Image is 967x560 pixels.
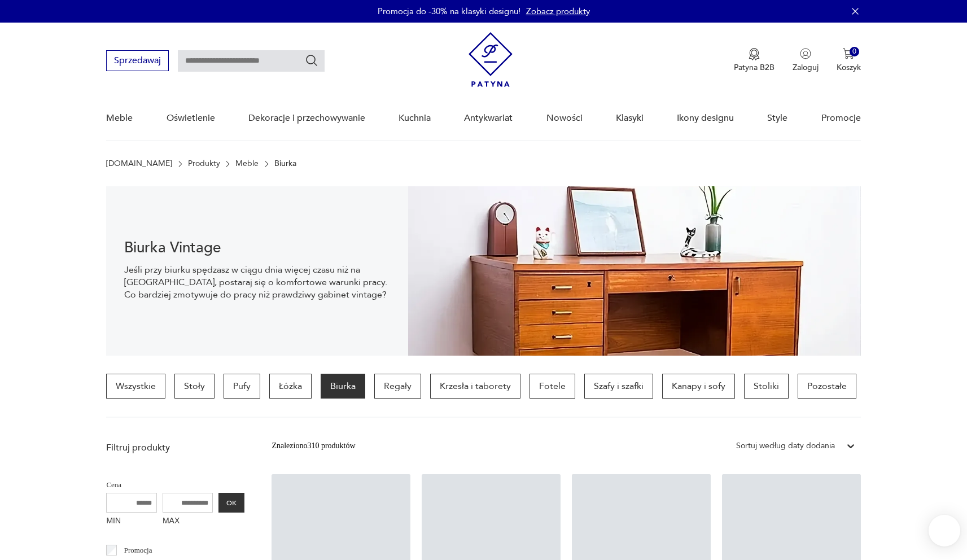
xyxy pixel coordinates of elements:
[106,513,157,531] label: MIN
[469,32,513,87] img: Patyna - sklep z meblami i dekoracjami vintage
[305,54,318,67] button: Szukaj
[526,6,590,17] a: Zobacz produkty
[188,159,220,168] a: Produkty
[850,47,859,56] div: 0
[106,374,165,399] a: Wszystkie
[798,374,856,399] a: Pozostałe
[530,374,575,399] a: Fotele
[677,97,734,140] a: Ikony designu
[218,493,244,513] button: OK
[546,97,583,140] a: Nowości
[124,544,152,557] p: Promocja
[235,159,259,168] a: Meble
[837,62,861,73] p: Koszyk
[224,374,260,399] a: Pufy
[106,97,133,140] a: Meble
[124,241,390,255] h1: Biurka Vintage
[929,515,960,546] iframe: Smartsupp widget button
[124,264,390,301] p: Jeśli przy biurku spędzasz w ciągu dnia więcej czasu niż na [GEOGRAPHIC_DATA], postaraj się o kom...
[106,159,172,168] a: [DOMAIN_NAME]
[430,374,520,399] a: Krzesła i taborety
[106,479,244,491] p: Cena
[734,48,775,73] button: Patyna B2B
[174,374,215,399] a: Stoły
[269,374,312,399] a: Łóżka
[734,48,775,73] a: Ikona medaluPatyna B2B
[274,159,296,168] p: Biurka
[821,97,861,140] a: Promocje
[616,97,644,140] a: Klasyki
[767,97,787,140] a: Style
[378,6,520,17] p: Promocja do -30% na klasyki designu!
[749,48,760,60] img: Ikona medalu
[374,374,421,399] a: Regały
[837,48,861,73] button: 0Koszyk
[272,440,355,452] div: Znaleziono 310 produktów
[734,62,775,73] p: Patyna B2B
[464,97,513,140] a: Antykwariat
[793,48,819,73] button: Zaloguj
[106,58,169,65] a: Sprzedawaj
[106,441,244,454] p: Filtruj produkty
[248,97,365,140] a: Dekoracje i przechowywanie
[399,97,431,140] a: Kuchnia
[321,374,365,399] a: Biurka
[163,513,213,531] label: MAX
[662,374,735,399] a: Kanapy i sofy
[800,48,811,59] img: Ikonka użytkownika
[167,97,215,140] a: Oświetlenie
[106,50,169,71] button: Sprzedawaj
[736,440,835,452] div: Sortuj według daty dodania
[793,62,819,73] p: Zaloguj
[408,186,861,356] img: 217794b411677fc89fd9d93ef6550404.webp
[744,374,789,399] a: Stoliki
[843,48,854,59] img: Ikona koszyka
[584,374,653,399] a: Szafy i szafki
